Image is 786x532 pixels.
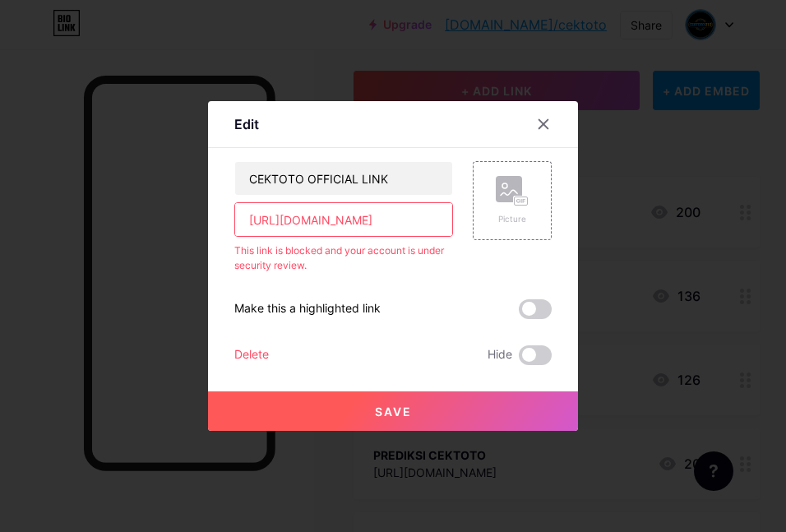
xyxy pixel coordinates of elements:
[488,345,512,365] span: Hide
[208,391,578,431] button: Save
[234,114,259,134] div: Edit
[375,405,412,419] span: Save
[234,345,269,365] div: Delete
[234,243,453,273] div: This link is blocked and your account is under security review.
[235,203,452,236] input: URL
[235,162,452,195] input: Title
[234,299,381,319] div: Make this a highlighted link
[496,213,529,225] div: Picture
